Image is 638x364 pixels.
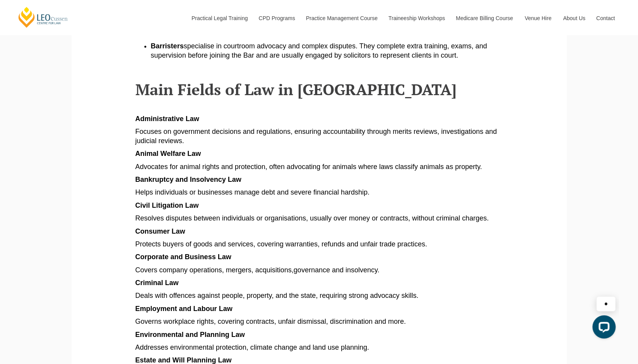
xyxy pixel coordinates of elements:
span: Environmental and Planning Law [135,331,245,338]
span: specialise in courtroom advocacy and complex disputes. They complete extra training, exams, and s... [151,42,487,59]
a: Contact [590,2,621,35]
span: Resolves disputes between individuals or organisations, usually over money or contracts, without ... [135,214,489,222]
span: Addresses environmental protection, climate change and land use planning. [135,343,369,351]
a: Practical Legal Training [186,2,253,35]
span: Covers company operations, mergers, acquisitions [135,266,292,274]
a: [PERSON_NAME] Centre for Law [17,6,69,28]
a: Medicare Billing Course [450,2,519,35]
span: Protects buyers of goods and services, covering warranties, refunds and unfair trade practices. [135,240,427,248]
span: Bankruptcy and Insolvency Law [135,176,241,183]
span: Corporate and Business Law [135,253,231,261]
span: Barristers [151,42,184,50]
span: Deals with offences against people, property, and the state, requiring strong advocacy skills. [135,292,419,299]
span: Consumer Law [135,227,185,235]
span: Civil Litigation Law [135,202,199,209]
a: About Us [557,2,590,35]
a: Venue Hire [519,2,557,35]
span: Administrative Law [135,115,199,123]
span: Animal Welfare Law [135,150,201,157]
a: CPD Programs [253,2,300,35]
span: Employment and Labour Law [135,305,233,313]
iframe: LiveChat chat widget [511,283,619,345]
span: Focuses on government decisions and regulations, ensuring accountability through merits reviews, ... [135,128,497,144]
span: governance and insolvency. [294,266,380,274]
span: Estate and Will Planning Law [135,356,232,364]
a: Traineeship Workshops [383,2,450,35]
span: , [292,266,294,274]
span: Helps individuals or businesses manage debt and severe financial hardship. [135,188,369,196]
span: Governs workplace rights, covering contracts, unfair dismissal, discrimination and more. [135,318,406,325]
span: Main Fields of Law in [GEOGRAPHIC_DATA] [135,79,457,99]
a: Practice Management Course [300,2,383,35]
span: Advocates for animal rights and protection, often advocating for animals where laws classify anim... [135,163,482,171]
span: Criminal Law [135,279,179,287]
